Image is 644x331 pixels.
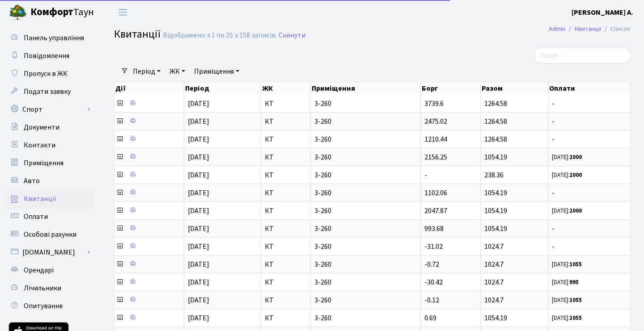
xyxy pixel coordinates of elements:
[534,47,631,64] input: Пошук...
[4,208,94,226] a: Оплати
[314,100,417,107] span: 3-260
[552,260,582,268] small: [DATE]:
[484,313,507,323] span: 1054.19
[424,152,447,162] span: 2156.25
[265,118,307,125] span: КТ
[4,29,94,47] a: Панель управління
[4,172,94,190] a: Авто
[188,99,209,109] span: [DATE]
[188,117,209,126] span: [DATE]
[311,82,421,95] th: Приміщення
[314,314,417,322] span: 3-260
[569,314,582,322] b: 1055
[24,283,61,293] span: Лічильники
[4,101,94,118] a: Спорт
[484,206,507,216] span: 1054.19
[188,260,209,269] span: [DATE]
[424,206,447,216] span: 2047.87
[484,134,507,144] span: 1264.58
[575,24,601,34] a: Квитанції
[188,134,209,144] span: [DATE]
[4,136,94,154] a: Контакти
[424,242,443,251] span: -31.02
[314,225,417,232] span: 3-260
[552,189,627,197] span: -
[314,172,417,179] span: 3-260
[552,314,582,322] small: [DATE]:
[9,4,27,21] img: logo.png
[314,207,417,214] span: 3-260
[265,100,307,107] span: КТ
[265,189,307,197] span: КТ
[421,82,481,95] th: Борг
[188,295,209,305] span: [DATE]
[4,190,94,208] a: Квитанції
[30,5,73,19] b: Комфорт
[569,260,582,268] b: 1055
[24,69,68,79] span: Пропуск в ЖК
[4,65,94,83] a: Пропуск в ЖК
[24,33,84,43] span: Панель управління
[549,24,565,34] a: Admin
[24,87,71,96] span: Подати заявку
[30,5,94,20] span: Таун
[265,243,307,250] span: КТ
[552,207,582,215] small: [DATE]:
[265,172,307,179] span: КТ
[24,51,69,61] span: Повідомлення
[569,171,582,179] b: 2000
[279,31,305,40] a: Скинути
[484,170,504,180] span: 238.36
[4,243,94,261] a: [DOMAIN_NAME]
[114,82,184,95] th: Дії
[569,207,582,215] b: 2000
[4,279,94,297] a: Лічильники
[601,24,631,34] li: Список
[163,31,277,40] div: Відображено з 1 по 25 з 158 записів.
[24,230,76,239] span: Особові рахунки
[188,188,209,198] span: [DATE]
[188,313,209,323] span: [DATE]
[184,82,261,95] th: Період
[552,171,582,179] small: [DATE]:
[484,117,507,126] span: 1264.58
[424,117,447,126] span: 2475.02
[314,279,417,286] span: 3-260
[484,277,504,287] span: 1024.7
[24,212,48,222] span: Оплати
[24,122,59,132] span: Документи
[484,260,504,269] span: 1024.7
[191,64,243,79] a: Приміщення
[552,225,627,232] span: -
[424,170,427,180] span: -
[114,26,161,42] span: Квитанції
[265,154,307,161] span: КТ
[572,8,633,17] b: [PERSON_NAME] А.
[424,224,444,234] span: 993.68
[424,277,443,287] span: -30.42
[129,64,164,79] a: Період
[4,83,94,101] a: Подати заявку
[484,242,504,251] span: 1024.7
[424,134,447,144] span: 1210.44
[4,118,94,136] a: Документи
[552,136,627,143] span: -
[24,194,56,204] span: Квитанції
[314,189,417,197] span: 3-260
[484,224,507,234] span: 1054.19
[24,140,55,150] span: Контакти
[314,261,417,268] span: 3-260
[188,242,209,251] span: [DATE]
[424,313,436,323] span: 0.69
[188,206,209,216] span: [DATE]
[4,297,94,315] a: Опитування
[265,261,307,268] span: КТ
[314,243,417,250] span: 3-260
[265,279,307,286] span: КТ
[265,207,307,214] span: КТ
[552,296,582,304] small: [DATE]:
[261,82,311,95] th: ЖК
[265,136,307,143] span: КТ
[265,225,307,232] span: КТ
[481,82,548,95] th: Разом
